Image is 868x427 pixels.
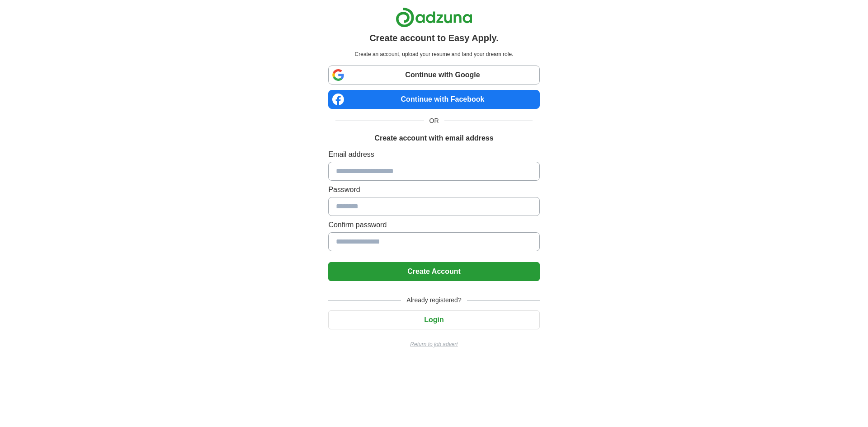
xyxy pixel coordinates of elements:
[328,262,539,281] button: Create Account
[374,133,493,144] h1: Create account with email address
[328,340,539,348] a: Return to job advert
[369,31,499,45] h1: Create account to Easy Apply.
[328,90,539,109] a: Continue with Facebook
[401,296,467,305] span: Already registered?
[396,7,472,28] img: Adzuna logo
[328,149,539,160] label: Email address
[328,66,539,84] a: Continue with Google
[328,316,539,324] a: Login
[330,50,538,58] p: Create an account, upload your resume and land your dream role.
[424,116,444,126] span: OR
[328,220,539,230] label: Confirm password
[328,184,539,195] label: Password
[328,310,539,329] button: Login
